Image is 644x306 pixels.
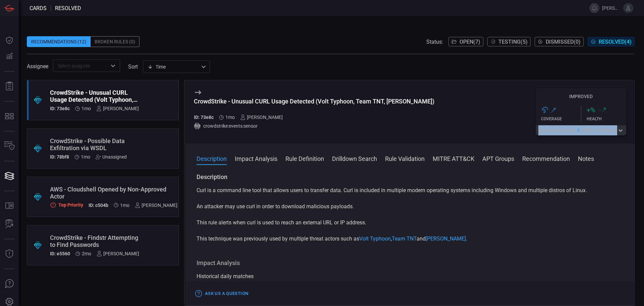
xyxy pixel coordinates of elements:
button: Drilldown Search [332,154,377,162]
p: Curl is a command line tool that allows users to transfer data. Curl is included in multiple mode... [197,186,624,194]
div: Broken Rules (0) [91,36,140,47]
span: [PERSON_NAME].jadhav [602,5,621,11]
div: AWS - Cloudshell Opened by Non-Approved Actor [50,186,177,200]
button: APT Groups [482,154,514,162]
a: Volt Typhoon [359,235,391,242]
button: Description [197,154,227,162]
span: Jul 17, 2025 7:06 PM [225,115,235,120]
span: Dismissed ( 0 ) [546,39,581,45]
div: CrowdStrike - Possible Data Exfiltration via WSDL [50,137,130,151]
button: Dashboard [1,32,17,48]
div: [PERSON_NAME] [240,115,283,120]
div: Unassigned [96,154,127,160]
button: MITRE - Detection Posture [1,108,17,124]
h5: ID: 73e8c [50,106,70,111]
button: Threat Intelligence [1,246,17,262]
label: sort [128,63,138,70]
button: ALERT ANALYSIS [1,216,17,232]
button: Reports [1,78,17,94]
div: Top Priority [50,202,83,208]
h3: Impact Analysis [197,259,624,267]
button: Cards [1,168,17,184]
button: Rule Catalog [1,198,17,214]
p: This technique was previously used by multiple threat actors such as , and [197,235,624,243]
div: crowdstrike:events:sensor [194,123,434,129]
h5: ID: 73e8c [194,115,214,120]
button: Notes [578,154,594,162]
h5: ID: e5560 [50,251,70,256]
button: Recommendation [522,154,570,162]
span: Jul 17, 2025 7:06 PM [82,106,91,111]
p: An attacker may use curl in order to download malicious payloads. [197,203,624,211]
button: Ask Us A Question [1,276,17,292]
span: 5 [577,128,580,133]
button: Open(7) [448,37,483,46]
span: Jul 01, 2025 5:30 PM [82,251,91,256]
span: Open ( 7 ) [460,39,480,45]
div: Time [148,63,199,70]
div: CrowdStrike - Unusual CURL Usage Detected (Volt Typhoon, Team TNT, Rocke) [50,89,139,103]
h5: ID: c504b [89,203,108,208]
div: CrowdStrike - Findstr Attempting to Find Passwords [50,234,139,248]
button: Resolved(4) [588,37,635,46]
div: [PERSON_NAME] [97,251,139,256]
span: Status: [426,39,443,45]
button: Open [108,61,118,71]
button: Impact Analysis [235,154,277,162]
p: This rule alerts when curl is used to reach an external URL or IP address. [197,219,624,227]
input: Select assignee [55,61,107,70]
button: Detections [1,48,17,64]
h3: Description [197,173,624,181]
div: Recommendations (12) [27,36,91,47]
div: Coverage [541,117,581,121]
div: [PERSON_NAME] [96,106,139,111]
button: Testing(5) [487,37,531,46]
div: Historical daily matches [197,272,624,280]
span: Cards [30,5,47,11]
button: Rule Definition [285,154,324,162]
div: CrowdStrike - Unusual CURL Usage Detected (Volt Typhoon, Team TNT, Rocke) [194,98,434,105]
h3: + % [587,106,595,114]
button: Inventory [1,138,17,154]
button: Ask Us a Question [194,289,250,299]
div: Health [587,117,627,121]
button: Rule Validation [385,154,425,162]
button: Dismissed(0) [535,37,584,46]
span: Resolved ( 4 ) [599,39,632,45]
div: [PERSON_NAME] [135,203,177,208]
h5: Improved [536,94,626,99]
span: resolved [55,5,81,11]
span: Jul 09, 2025 1:14 PM [81,154,90,160]
h5: ID: 78bf8 [50,154,69,160]
span: Testing ( 5 ) [498,39,528,45]
span: Assignee [27,63,48,70]
a: [PERSON_NAME]. [426,235,467,242]
a: Team TNT [392,235,417,242]
span: Jul 09, 2025 1:13 PM [120,203,129,208]
button: Gainedcoverage in5MITRE techniques [536,125,626,135]
button: MITRE ATT&CK [433,154,474,162]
